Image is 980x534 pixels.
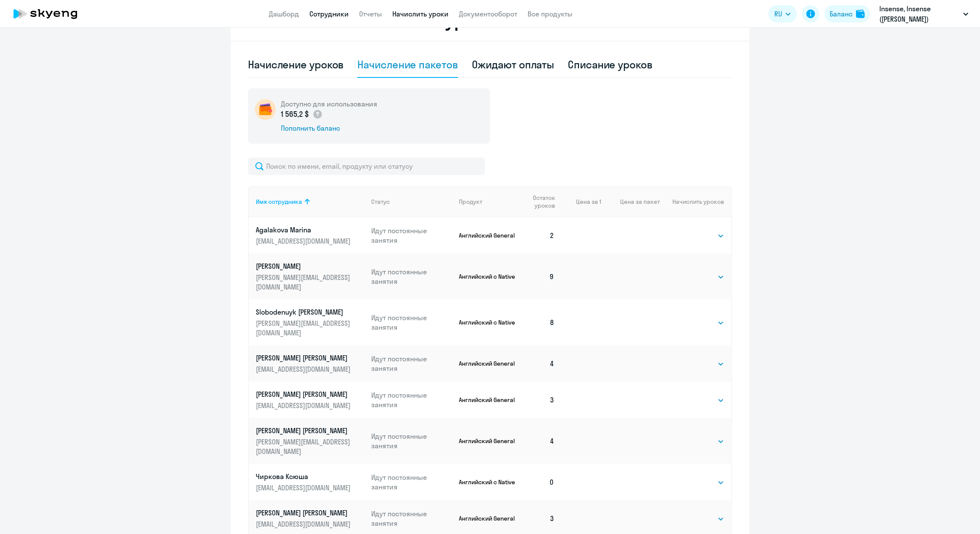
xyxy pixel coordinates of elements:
div: Имя сотрудника [256,198,364,206]
td: 0 [517,464,561,500]
p: Insense, Insense ([PERSON_NAME]) [879,3,960,24]
a: [PERSON_NAME][PERSON_NAME][EMAIL_ADDRESS][DOMAIN_NAME] [256,261,364,292]
a: Все продукты [528,10,573,18]
div: Статус [371,198,390,206]
p: [PERSON_NAME] [PERSON_NAME] [256,426,353,435]
div: Продукт [459,198,517,206]
p: [EMAIL_ADDRESS][DOMAIN_NAME] [256,364,353,374]
p: Английский с Native [459,273,517,280]
p: Английский General [459,515,517,522]
td: 4 [517,418,561,464]
div: Пополнить баланс [281,123,377,133]
a: Чиркова Ксюша[EMAIL_ADDRESS][DOMAIN_NAME] [256,472,364,492]
p: Английский General [459,232,517,239]
a: Сотрудники [309,10,349,18]
a: [PERSON_NAME] [PERSON_NAME][PERSON_NAME][EMAIL_ADDRESS][DOMAIN_NAME] [256,426,364,456]
td: 9 [517,254,561,299]
div: Статус [371,198,452,206]
a: Начислить уроки [392,10,449,18]
td: 8 [517,299,561,345]
p: [PERSON_NAME][EMAIL_ADDRESS][DOMAIN_NAME] [256,318,353,338]
span: RU [774,9,782,19]
div: Списание уроков [568,58,652,71]
p: Идут постоянные занятия [371,226,452,245]
div: Баланс [830,9,853,19]
a: Slobodenuyk [PERSON_NAME][PERSON_NAME][EMAIL_ADDRESS][DOMAIN_NAME] [256,307,364,338]
p: [PERSON_NAME] [PERSON_NAME] [256,508,353,518]
p: Идут постоянные занятия [371,267,452,286]
a: [PERSON_NAME] [PERSON_NAME][EMAIL_ADDRESS][DOMAIN_NAME] [256,389,364,410]
div: Начисление пакетов [357,58,458,71]
a: [PERSON_NAME] [PERSON_NAME][EMAIL_ADDRESS][DOMAIN_NAME] [256,508,364,529]
div: Имя сотрудника [256,198,302,206]
div: Начисление уроков [248,58,344,71]
td: 3 [517,382,561,418]
p: Идут постоянные занятия [371,509,452,528]
p: Английский General [459,437,517,445]
p: Английский с Native [459,318,517,326]
p: [PERSON_NAME][EMAIL_ADDRESS][DOMAIN_NAME] [256,273,353,292]
a: Отчеты [359,10,382,18]
p: 1 565,2 $ [281,109,323,120]
p: [EMAIL_ADDRESS][DOMAIN_NAME] [256,401,353,410]
p: [PERSON_NAME] [PERSON_NAME] [256,353,353,363]
div: Остаток уроков [524,194,561,209]
p: [PERSON_NAME] [256,261,353,271]
button: Балансbalance [824,5,870,23]
a: Дашборд [269,10,299,18]
input: Поиск по имени, email, продукту или статусу [248,158,485,175]
p: Slobodenuyk [PERSON_NAME] [256,307,353,317]
p: [PERSON_NAME] [PERSON_NAME] [256,389,353,399]
p: [PERSON_NAME][EMAIL_ADDRESS][DOMAIN_NAME] [256,437,353,456]
p: Идут постоянные занятия [371,390,452,409]
th: Цена за пакет [601,186,660,217]
p: Идут постоянные занятия [371,354,452,373]
h5: Доступно для использования [281,99,377,109]
h2: Начисление и списание уроков [248,10,732,30]
p: [EMAIL_ADDRESS][DOMAIN_NAME] [256,236,353,246]
a: [PERSON_NAME] [PERSON_NAME][EMAIL_ADDRESS][DOMAIN_NAME] [256,353,364,374]
a: Документооборот [459,10,517,18]
button: RU [768,5,797,23]
a: Agalakova Marina[EMAIL_ADDRESS][DOMAIN_NAME] [256,225,364,246]
p: Идут постоянные занятия [371,473,452,492]
span: Остаток уроков [524,194,555,209]
th: Начислить уроков [660,186,731,217]
td: 2 [517,217,561,254]
p: [EMAIL_ADDRESS][DOMAIN_NAME] [256,519,353,529]
p: Идут постоянные занятия [371,431,452,450]
p: Идут постоянные занятия [371,313,452,332]
p: Чиркова Ксюша [256,472,353,481]
img: wallet-circle.png [255,99,276,120]
p: [EMAIL_ADDRESS][DOMAIN_NAME] [256,483,353,492]
button: Insense, Insense ([PERSON_NAME]) [875,3,973,24]
p: Agalakova Marina [256,225,353,235]
div: Продукт [459,198,482,206]
p: Английский General [459,360,517,367]
p: Английский с Native [459,478,517,486]
img: balance [856,10,865,18]
td: 4 [517,345,561,382]
th: Цена за 1 [561,186,601,217]
p: Английский General [459,396,517,404]
div: Ожидают оплаты [472,58,554,71]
